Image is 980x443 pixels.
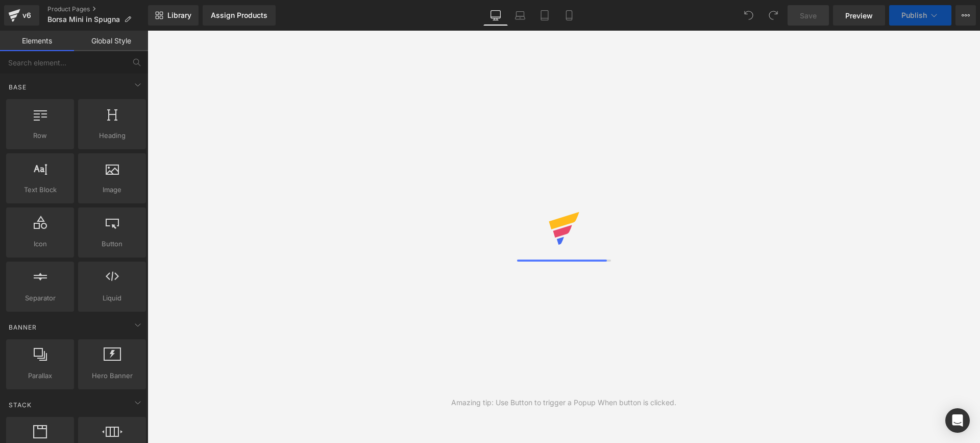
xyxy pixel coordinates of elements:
div: Amazing tip: Use Button to trigger a Popup When button is clicked. [451,397,676,408]
span: Stack [8,400,33,410]
div: v6 [20,9,33,22]
span: Liquid [81,293,143,304]
span: Save [800,10,817,21]
span: Borsa Mini in Spugna [47,15,120,24]
button: More [955,5,976,26]
button: Undo [739,5,759,26]
div: Assign Products [211,11,267,19]
a: Laptop [508,5,532,26]
span: Image [81,184,143,195]
a: Mobile [557,5,581,26]
span: Heading [81,130,143,141]
span: Base [8,82,28,92]
div: Open Intercom Messenger [945,408,970,433]
span: Publish [901,11,927,19]
span: Preview [845,10,873,21]
span: Banner [8,322,38,332]
a: New Library [148,5,199,26]
button: Redo [763,5,783,26]
span: Separator [9,293,71,304]
span: Library [167,11,191,20]
a: Global Style [74,31,148,51]
a: v6 [4,5,39,26]
a: Product Pages [47,5,148,13]
span: Icon [9,239,71,249]
a: Tablet [532,5,557,26]
a: Desktop [483,5,508,26]
span: Button [81,239,143,249]
a: Preview [833,5,885,26]
span: Row [9,130,71,141]
span: Hero Banner [81,370,143,381]
span: Parallax [9,370,71,381]
button: Publish [889,5,951,26]
span: Text Block [9,184,71,195]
